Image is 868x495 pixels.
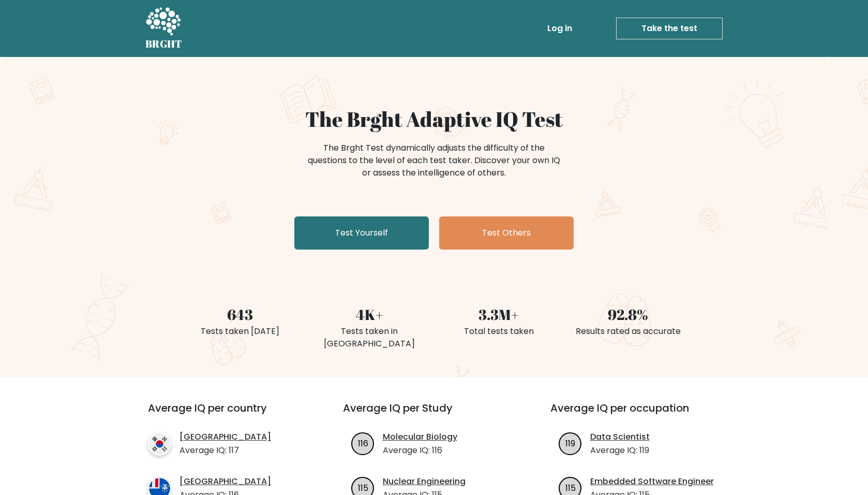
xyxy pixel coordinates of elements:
a: Embedded Software Engineer [590,475,714,488]
div: The Brght Test dynamically adjusts the difficulty of the questions to the level of each test take... [305,142,563,179]
text: 116 [357,437,368,449]
a: Take the test [616,18,723,39]
a: BRGHT [145,4,183,53]
div: 643 [182,303,298,325]
text: 115 [565,482,575,493]
div: 4K+ [311,303,428,325]
div: Tests taken [DATE] [182,325,298,338]
a: Log in [543,18,576,39]
div: Tests taken in [GEOGRAPHIC_DATA] [311,325,428,350]
p: Average IQ: 116 [383,444,457,457]
p: Average IQ: 117 [179,444,271,457]
div: 92.8% [570,303,686,325]
a: [GEOGRAPHIC_DATA] [179,431,271,443]
a: Molecular Biology [383,431,457,443]
h3: Average IQ per country [148,402,306,427]
text: 115 [357,482,368,493]
div: Total tests taken [440,325,557,338]
text: 119 [565,437,575,449]
a: Test Yourself [294,216,429,250]
a: Data Scientist [590,431,650,443]
h5: BRGHT [145,38,183,50]
div: Results rated as accurate [570,325,686,338]
div: 3.3M+ [440,303,557,325]
p: Average IQ: 119 [590,444,650,457]
a: Nuclear Engineering [383,475,466,488]
a: [GEOGRAPHIC_DATA] [179,475,271,488]
h1: The Brght Adaptive IQ Test [182,107,686,132]
a: Test Others [439,216,574,250]
img: country [148,432,171,456]
h3: Average IQ per Study [343,402,526,427]
h3: Average IQ per occupation [550,402,733,427]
